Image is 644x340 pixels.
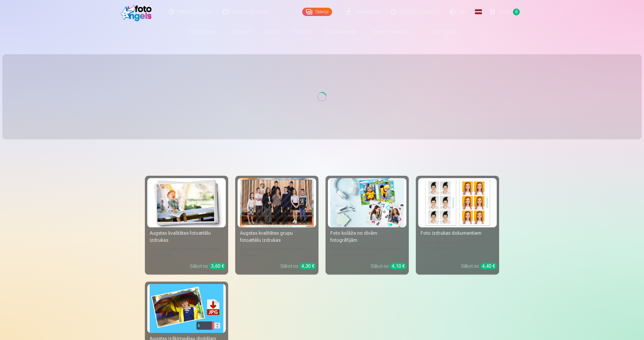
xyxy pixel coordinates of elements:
img: Augstas izšķirtspējas digitālais fotoattēls JPG formātā [150,284,223,333]
div: 4,10 € [390,263,406,270]
div: Sākot no [280,263,316,270]
div: 3,60 € [209,263,226,270]
a: Atslēgu piekariņi [364,24,413,40]
a: Magnēti [225,24,257,40]
a: Visi produkti [413,24,464,40]
a: Foto kalendāri [318,24,364,40]
a: Foto izdrukas dokumentiemFoto izdrukas dokumentiemUniversālas foto izdrukas dokumentiem (6 fotogr... [416,176,499,275]
img: /fa1 [121,2,155,21]
a: Suvenīri [286,24,318,40]
a: Augstas kvalitātes grupu fotoattēlu izdrukasSpilgtas krāsas uz Fuji Film Crystal fotopapīraSākot ... [235,176,318,275]
a: Foto izdrukas [180,24,225,40]
a: Augstas kvalitātes fotoattēlu izdrukasAugstas kvalitātes fotoattēlu izdrukas210 gsm papīrs, piesā... [145,176,228,275]
div: Augstas kvalitātes fotoattēlu izdrukas [147,230,226,244]
div: Sākot no [461,263,497,270]
div: 210 gsm papīrs, piesātināta krāsa un detalizācija [147,246,226,258]
span: 0 [513,9,520,15]
a: Foto kolāža no divām fotogrāfijāmFoto kolāža no divām fotogrāfijām[DEMOGRAPHIC_DATA] neaizmirstam... [326,176,409,275]
span: Grozs [498,8,511,15]
a: Galerija [302,8,332,16]
img: Foto kolāža no divām fotogrāfijām [330,178,404,227]
div: Foto izdrukas dokumentiem [418,230,497,237]
div: Universālas foto izdrukas dokumentiem (6 fotogrāfijas) [418,239,497,258]
img: Augstas kvalitātes fotoattēlu izdrukas [150,178,223,227]
div: Foto kolāža no divām fotogrāfijām [328,230,406,244]
div: Augstas kvalitātes grupu fotoattēlu izdrukas [238,230,316,244]
div: Spilgtas krāsas uz Fuji Film Crystal fotopapīra [238,246,316,258]
h3: Foto izdrukas [150,153,494,164]
a: Krūzes [257,24,286,40]
div: 4,40 € [480,263,497,270]
div: Sākot no [190,263,226,270]
div: Sākot no [371,263,406,270]
div: [DEMOGRAPHIC_DATA] neaizmirstami mirkļi vienā skaistā bildē [328,246,406,258]
div: 4,30 € [300,263,316,270]
img: Foto izdrukas dokumentiem [421,178,494,227]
